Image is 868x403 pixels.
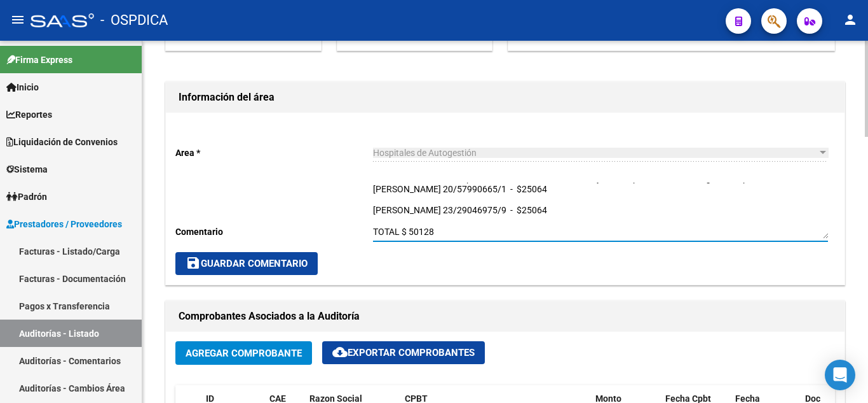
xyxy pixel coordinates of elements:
[179,306,832,327] h1: Comprobantes Asociados a la Auditoría
[6,53,72,67] span: Firma Express
[373,148,477,158] span: Hospitales de Autogestión
[6,217,122,231] span: Prestadores / Proveedores
[100,6,168,34] span: - OSPDICA
[6,135,118,149] span: Liquidación de Convenios
[175,225,373,239] p: Comentario
[6,80,39,94] span: Inicio
[186,255,201,271] mat-icon: save
[6,162,48,176] span: Sistema
[6,190,47,204] span: Padrón
[843,12,858,27] mat-icon: person
[332,347,475,358] span: Exportar Comprobantes
[175,146,373,160] p: Area *
[175,341,312,365] button: Agregar Comprobante
[179,87,832,108] h1: Información del área
[186,258,308,269] span: Guardar Comentario
[10,12,25,27] mat-icon: menu
[175,252,318,275] button: Guardar Comentario
[322,341,485,364] button: Exportar Comprobantes
[825,360,855,390] div: Open Intercom Messenger
[332,344,348,360] mat-icon: cloud_download
[6,108,52,122] span: Reportes
[186,348,302,359] span: Agregar Comprobante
